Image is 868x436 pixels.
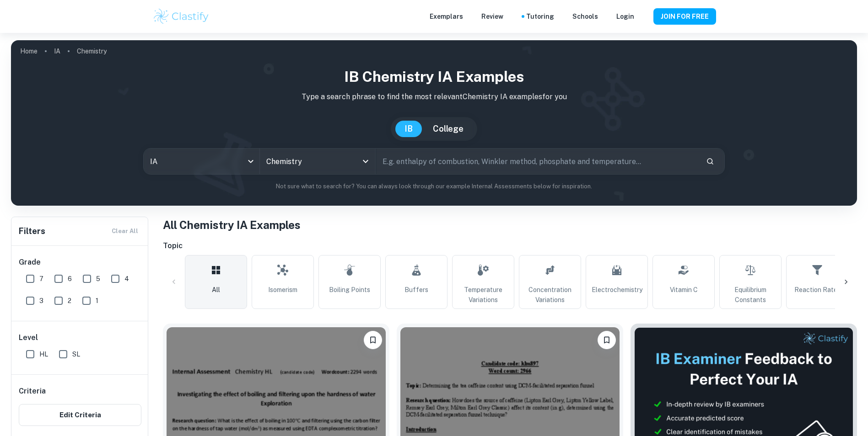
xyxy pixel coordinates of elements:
span: Equilibrium Constants [723,285,777,305]
button: IB [395,121,422,137]
span: Temperature Variations [456,285,510,305]
button: College [424,121,473,137]
span: Isomerism [268,285,297,295]
a: Schools [572,11,598,21]
button: Please log in to bookmark exemplars [364,331,382,349]
h6: Filters [19,225,45,238]
span: 7 [39,274,43,284]
h6: Grade [19,257,141,268]
a: Login [616,11,634,21]
span: 1 [96,296,98,306]
span: All [212,285,220,295]
p: Type a search phrase to find the most relevant Chemistry IA examples for you [18,91,850,102]
p: Review [481,11,503,21]
h1: All Chemistry IA Examples [163,217,857,233]
p: Exemplars [430,11,463,21]
button: Edit Criteria [19,404,141,426]
span: Electrochemistry [592,285,642,295]
a: Home [20,45,38,58]
button: Please log in to bookmark exemplars [598,331,616,349]
p: Not sure what to search for? You can always look through our example Internal Assessments below f... [18,182,850,191]
span: Reaction Rates [794,285,841,295]
span: 4 [124,274,129,284]
span: Concentration Variations [523,285,577,305]
span: 6 [68,274,72,284]
p: Chemistry [77,46,107,56]
span: 3 [39,296,43,306]
span: 5 [96,274,100,284]
span: 2 [68,296,71,306]
h1: IB Chemistry IA examples [18,66,850,88]
span: Boiling Points [329,285,370,295]
button: JOIN FOR FREE [653,8,716,25]
div: IA [144,149,259,174]
input: E.g. enthalpy of combustion, Winkler method, phosphate and temperature... [376,149,699,174]
img: Clastify logo [152,7,210,26]
span: Vitamin C [670,285,698,295]
button: Open [359,155,372,168]
img: profile cover [11,40,857,206]
span: HL [39,349,48,359]
button: Help and Feedback [642,14,646,19]
a: IA [54,45,60,58]
button: Search [702,154,718,169]
span: Buffers [404,285,428,295]
h6: Criteria [19,386,46,397]
span: SL [72,349,80,359]
h6: Level [19,332,141,343]
h6: Topic [163,240,857,251]
a: Tutoring [526,11,554,21]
